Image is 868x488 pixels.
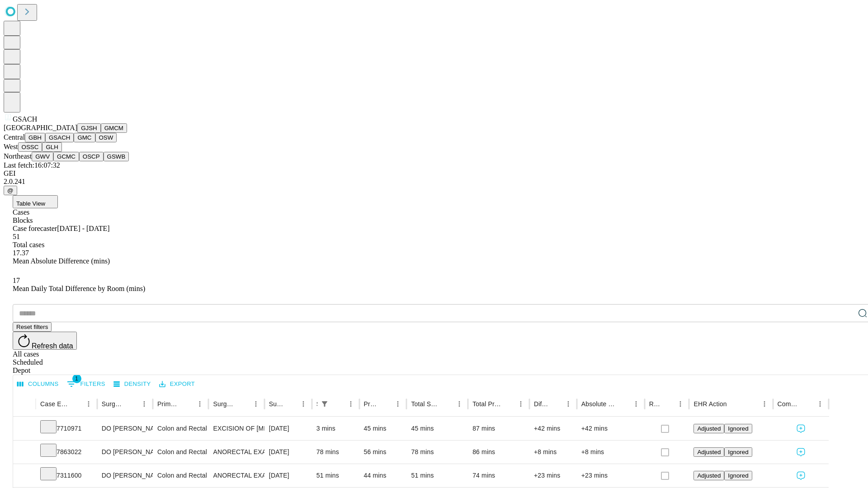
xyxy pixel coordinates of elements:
button: Reset filters [13,322,52,332]
div: Case Epic Id [40,400,69,408]
button: Menu [193,398,206,410]
button: Menu [814,398,826,410]
button: OSW [95,133,117,142]
button: Refresh data [13,332,77,350]
div: +8 mins [581,441,640,464]
div: Colon and Rectal Surgery [157,417,204,440]
button: Ignored [724,447,752,457]
div: +23 mins [534,464,572,487]
button: GMCM [101,123,127,133]
button: Adjusted [693,471,724,480]
div: +42 mins [534,417,572,440]
div: ANORECTAL EXAM UNDER ANESTHESIA [213,464,259,487]
span: Adjusted [697,449,721,455]
div: 7311600 [40,464,93,487]
div: Colon and Rectal Surgery [157,441,204,464]
span: Reset filters [16,324,48,330]
button: OSSC [18,142,42,152]
button: Sort [661,398,674,410]
div: EXCISION OF [MEDICAL_DATA] SIMPLE [213,417,259,440]
div: 1 active filter [318,398,331,410]
div: [DATE] [269,464,307,487]
div: Colon and Rectal Surgery [157,464,204,487]
button: Sort [617,398,630,410]
button: Menu [344,398,357,410]
button: Menu [82,398,95,410]
div: DO [PERSON_NAME] Do [102,464,148,487]
div: DO [PERSON_NAME] Do [102,417,148,440]
div: GEI [4,169,864,178]
button: Show filters [318,398,331,410]
div: 87 mins [472,417,525,440]
button: Sort [181,398,193,410]
button: Adjusted [693,447,724,457]
div: Absolute Difference [581,400,616,408]
span: Mean Daily Total Difference by Room (mins) [13,285,145,292]
button: Export [157,377,197,391]
div: 3 mins [316,417,355,440]
span: Case forecaster [13,225,57,232]
div: Surgery Date [269,400,283,408]
button: Menu [758,398,771,410]
button: GLH [42,142,61,152]
button: @ [4,186,17,195]
button: Expand [18,468,31,484]
button: Sort [125,398,138,410]
div: 45 mins [411,417,463,440]
button: Sort [801,398,814,410]
button: Sort [440,398,453,410]
button: GWV [32,152,53,161]
span: 51 [13,233,20,240]
span: @ [7,187,14,194]
div: Total Predicted Duration [472,400,501,408]
button: Table View [13,195,58,208]
div: Predicted In Room Duration [364,400,378,408]
span: Total cases [13,241,44,249]
button: Adjusted [693,424,724,433]
div: +23 mins [581,464,640,487]
div: 78 mins [316,441,355,464]
button: GSACH [45,133,74,142]
button: GBH [25,133,45,142]
div: EHR Action [693,400,726,408]
button: Menu [250,398,262,410]
div: Surgery Name [213,400,236,408]
div: 56 mins [364,441,402,464]
button: Ignored [724,471,752,480]
div: Resolved in EHR [649,400,661,408]
button: Menu [674,398,687,410]
button: Sort [237,398,250,410]
span: Ignored [728,472,748,479]
span: West [4,143,18,150]
div: 2.0.241 [4,178,864,186]
button: Expand [18,421,31,437]
span: Table View [16,200,45,207]
div: Comments [778,400,800,408]
span: [GEOGRAPHIC_DATA] [4,124,77,131]
div: Difference [534,400,548,408]
span: Ignored [728,449,748,455]
button: GMC [74,133,95,142]
div: Total Scheduled Duration [411,400,439,408]
button: Sort [549,398,562,410]
span: [DATE] - [DATE] [57,225,109,232]
button: Sort [70,398,82,410]
button: Menu [138,398,151,410]
button: GJSH [77,123,101,133]
div: 86 mins [472,441,525,464]
button: Ignored [724,424,752,433]
button: Menu [562,398,575,410]
span: Mean Absolute Difference (mins) [13,257,110,265]
div: 44 mins [364,464,402,487]
div: 51 mins [316,464,355,487]
div: +42 mins [581,417,640,440]
div: 51 mins [411,464,463,487]
button: Sort [502,398,514,410]
div: [DATE] [269,441,307,464]
div: 78 mins [411,441,463,464]
div: Surgeon Name [102,400,124,408]
span: Last fetch: 16:07:32 [4,161,60,169]
span: 17 [13,277,20,284]
div: Primary Service [157,400,180,408]
span: Adjusted [697,472,721,479]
